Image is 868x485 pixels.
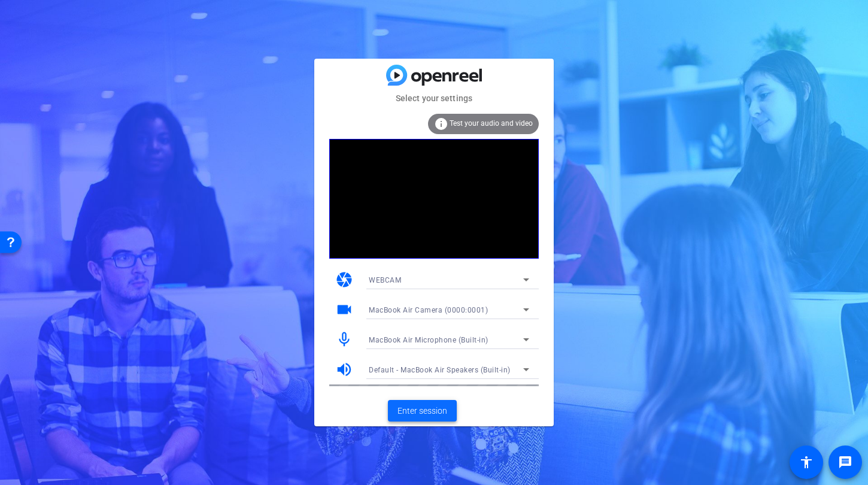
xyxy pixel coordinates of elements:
[335,301,353,319] mat-icon: videocam
[799,455,814,469] mat-icon: accessibility
[335,331,353,348] mat-icon: mic_none
[386,65,482,86] img: blue-gradient.svg
[450,119,533,128] span: Test your audio and video
[369,276,401,284] span: WEBCAM
[369,336,488,344] span: MacBook Air Microphone (Built-in)
[434,117,448,131] mat-icon: info
[369,306,488,314] span: MacBook Air Camera (0000:0001)
[314,92,554,105] mat-card-subtitle: Select your settings
[388,400,457,422] button: Enter session
[397,405,447,417] span: Enter session
[838,455,852,469] mat-icon: message
[335,360,353,378] mat-icon: volume_up
[369,366,511,374] span: Default - MacBook Air Speakers (Built-in)
[335,271,353,289] mat-icon: camera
